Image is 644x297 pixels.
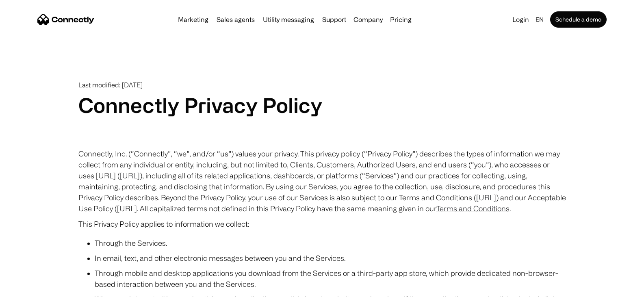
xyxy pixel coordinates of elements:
[78,218,566,230] p: This Privacy Policy applies to information we collect:
[387,16,415,23] a: Pricing
[78,148,566,214] p: Connectly, Inc. (“Connectly”, “we”, and/or “us”) values your privacy. This privacy policy (“Priva...
[95,238,566,249] li: Through the Services.
[509,14,532,25] a: Login
[78,81,566,89] p: Last modified: [DATE]
[213,16,258,23] a: Sales agents
[351,14,385,25] div: Company
[476,193,496,202] a: [URL]
[550,11,607,28] a: Schedule a demo
[95,253,566,264] li: In email, text, and other electronic messages between you and the Services.
[95,268,566,290] li: Through mobile and desktop applications you download from the Services or a third-party app store...
[78,93,566,117] h1: Connectly Privacy Policy
[16,283,49,294] ul: Language list
[532,14,549,25] div: en
[436,204,510,212] a: Terms and Conditions
[120,171,140,180] a: [URL]
[8,282,49,294] aside: Language selected: English
[536,14,544,25] div: en
[78,117,566,129] p: ‍
[175,16,212,23] a: Marketing
[37,13,94,26] a: home
[353,14,383,25] div: Company
[260,16,317,23] a: Utility messaging
[78,133,566,144] p: ‍
[319,16,349,23] a: Support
